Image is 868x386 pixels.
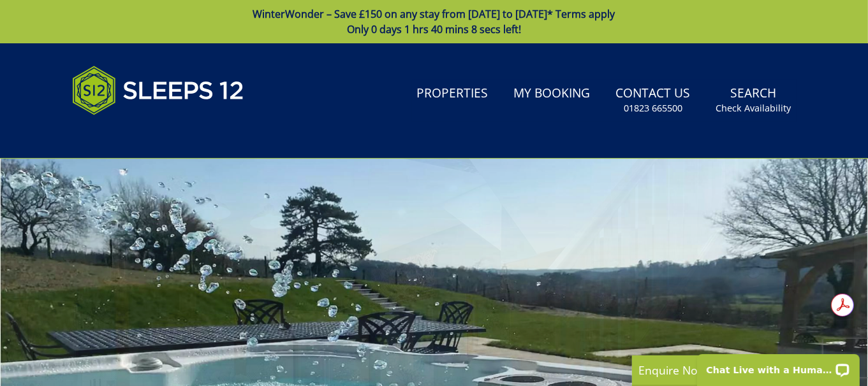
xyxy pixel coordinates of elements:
[716,102,791,115] small: Check Availability
[347,22,521,36] span: Only 0 days 1 hrs 40 mins 8 secs left!
[711,80,797,121] a: SearchCheck Availability
[689,346,868,386] iframe: LiveChat chat widget
[412,80,494,108] a: Properties
[624,102,682,115] small: 01823 665500
[638,362,830,378] p: Enquire Now
[509,80,596,108] a: My Booking
[72,59,244,122] img: Sleeps 12
[66,130,200,141] iframe: Customer reviews powered by Trustpilot
[611,80,696,121] a: Contact Us01823 665500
